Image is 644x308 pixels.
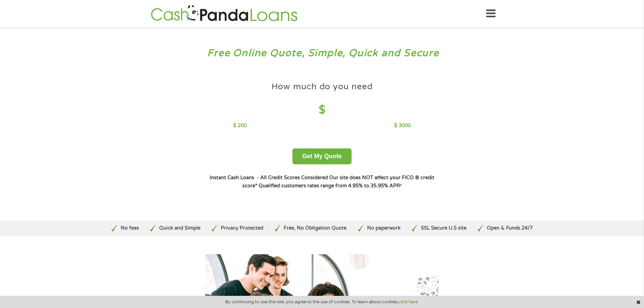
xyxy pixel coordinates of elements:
p: Open & Funds 24/7 [487,224,533,232]
span: By continuing to use this site, you agree to the use of cookies. To learn about cookies, [225,300,419,304]
img: GetLoanNow Logo [149,4,300,23]
p: No paperwork [367,224,401,232]
h4: $ [233,103,411,117]
strong: Instant Cash Loans - All Credit Scores Considered [210,175,328,181]
p: Free, No Obligation Quote [284,224,347,232]
p: No fees [121,224,139,232]
button: Get My Quote [292,148,352,164]
strong: Our site does NOT affect your FICO ® credit score* [242,175,434,189]
p: $ 3000 [394,122,411,129]
p: Quick and Simple [159,224,200,232]
p: SSL Secure U.S site [421,224,467,232]
h4: How much do you need [271,81,373,92]
strong: Qualified customers rates range from 4.95% to 35.95% APR¹ [259,183,402,189]
p: Privacy Protected [221,224,263,232]
a: click here. [399,299,419,305]
p: $ 200 [233,122,247,129]
h3: Free Online Quote, Simple, Quick and Secure [20,47,625,60]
